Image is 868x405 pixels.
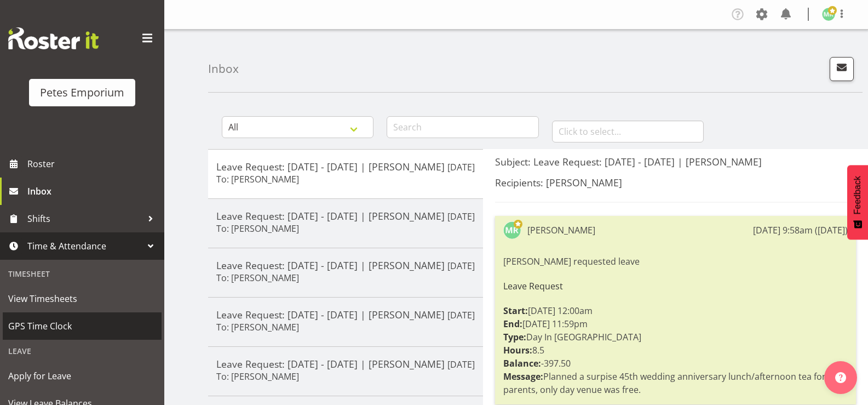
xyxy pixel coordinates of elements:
input: Click to select... [552,121,704,142]
h6: To: [PERSON_NAME] [216,371,299,382]
img: Rosterit website logo [8,27,99,49]
span: Shifts [27,210,142,227]
strong: Type: [503,331,526,343]
a: GPS Time Clock [3,312,162,340]
a: Apply for Leave [3,362,162,390]
input: Search [387,116,538,138]
button: Feedback - Show survey [847,165,868,239]
p: [DATE] [447,210,475,223]
h5: Leave Request: [DATE] - [DATE] | [PERSON_NAME] [216,309,475,321]
span: Feedback [853,176,863,214]
strong: Hours: [503,344,532,356]
span: Inbox [27,183,159,199]
strong: Balance: [503,357,541,369]
div: [PERSON_NAME] [527,224,595,237]
strong: End: [503,318,522,330]
div: Leave [3,340,162,362]
strong: Message: [503,370,543,383]
span: Apply for Leave [8,368,156,384]
h5: Leave Request: [DATE] - [DATE] | [PERSON_NAME] [216,161,475,173]
h6: To: [PERSON_NAME] [216,322,299,333]
div: [PERSON_NAME] requested leave [DATE] 12:00am [DATE] 11:59pm Day In [GEOGRAPHIC_DATA] 8.5 -397.50 ... [503,252,848,399]
div: Timesheet [3,263,162,285]
span: View Timesheets [8,290,156,307]
h6: To: [PERSON_NAME] [216,223,299,234]
h6: To: [PERSON_NAME] [216,272,299,283]
h5: Leave Request: [DATE] - [DATE] | [PERSON_NAME] [216,358,475,370]
span: GPS Time Clock [8,318,156,334]
p: [DATE] [447,259,475,272]
h5: Recipients: [PERSON_NAME] [495,176,856,189]
p: [DATE] [447,358,475,371]
img: help-xxl-2.png [835,372,846,383]
p: [DATE] [447,161,475,174]
a: View Timesheets [3,285,162,312]
span: Roster [27,156,159,172]
span: Time & Attendance [27,238,142,254]
img: melanie-richardson713.jpg [503,221,521,239]
h5: Subject: Leave Request: [DATE] - [DATE] | [PERSON_NAME] [495,156,856,168]
img: melanie-richardson713.jpg [822,8,835,21]
h6: Leave Request [503,281,848,291]
div: Petes Emporium [40,84,124,101]
h5: Leave Request: [DATE] - [DATE] | [PERSON_NAME] [216,259,475,271]
p: [DATE] [447,309,475,322]
h4: Inbox [208,62,239,75]
h6: To: [PERSON_NAME] [216,174,299,185]
strong: Start: [503,305,528,317]
div: [DATE] 9:58am ([DATE]) [753,224,848,237]
h5: Leave Request: [DATE] - [DATE] | [PERSON_NAME] [216,210,475,222]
